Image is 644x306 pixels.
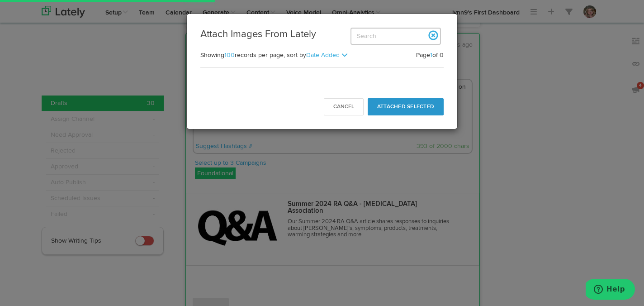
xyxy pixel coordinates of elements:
button: Cancel [324,98,364,115]
button: Attached Selected [368,98,444,115]
span: sort by [287,52,341,58]
input: Search [350,28,441,45]
iframe: Opens a widget where you can find more information [586,279,635,301]
a: 1 [430,52,432,58]
span: Showing records per page, [200,52,285,58]
a: 100 [224,52,235,58]
span: Page of 0 [416,52,444,58]
h3: Attach Images From Lately [200,28,444,42]
a: Date Added [306,52,340,58]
